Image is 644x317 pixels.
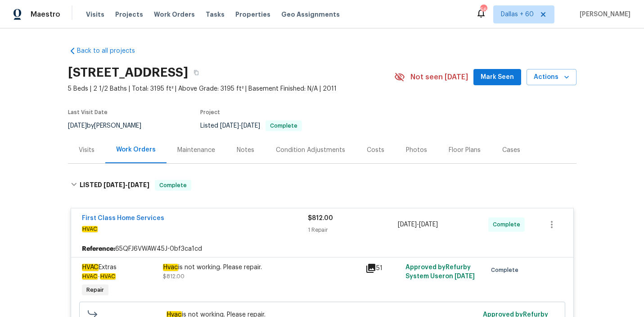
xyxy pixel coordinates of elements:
[83,285,108,294] span: Repair
[527,69,576,86] button: Actions
[104,182,125,188] span: [DATE]
[116,145,156,154] div: Work Orders
[79,146,95,155] div: Visits
[308,225,398,234] div: 1 Repair
[68,123,87,129] span: [DATE]
[200,110,220,115] span: Project
[82,264,117,271] span: Extras
[406,146,427,155] div: Photos
[188,64,204,81] button: Copy Address
[82,215,164,221] a: First Class Home Services
[68,110,108,115] span: Last Visit Date
[163,263,360,272] div: is not working. Please repair.
[534,72,569,83] span: Actions
[449,146,481,155] div: Floor Plans
[241,123,260,129] span: [DATE]
[235,10,270,19] span: Properties
[68,120,152,131] div: by [PERSON_NAME]
[480,5,486,14] div: 564
[491,266,522,275] span: Complete
[82,264,99,271] em: HVAC
[405,264,475,280] span: Approved by Refurby System User on
[128,182,149,188] span: [DATE]
[31,10,60,19] span: Maestro
[502,146,520,155] div: Cases
[82,273,98,280] em: HVAC
[115,10,143,19] span: Projects
[220,123,260,129] span: -
[100,273,116,280] em: HVAC
[86,10,104,19] span: Visits
[82,226,98,232] em: HVAC
[154,10,195,19] span: Work Orders
[200,123,302,129] span: Listed
[68,46,154,55] a: Back to all projects
[177,146,215,155] div: Maintenance
[156,181,190,190] span: Complete
[163,274,185,279] span: $812.00
[266,123,301,129] span: Complete
[71,241,573,257] div: 65QFJ6VWAW45J-0bf3ca1cd
[419,221,438,228] span: [DATE]
[68,84,394,93] span: 5 Beds | 2 1/2 Baths | Total: 3195 ft² | Above Grade: 3195 ft² | Basement Finished: N/A | 2011
[398,221,417,228] span: [DATE]
[576,10,630,19] span: [PERSON_NAME]
[276,146,345,155] div: Condition Adjustments
[501,10,534,19] span: Dallas + 60
[68,68,188,77] h2: [STREET_ADDRESS]
[281,10,340,19] span: Geo Assignments
[104,182,149,188] span: -
[80,180,149,191] h6: LISTED
[220,123,239,129] span: [DATE]
[82,244,115,253] b: Reference:
[481,72,514,83] span: Mark Seen
[398,220,438,229] span: -
[365,263,401,274] div: 51
[493,220,524,229] span: Complete
[68,171,576,200] div: LISTED [DATE]-[DATE]Complete
[237,146,254,155] div: Notes
[308,215,333,221] span: $812.00
[82,274,116,279] span: -
[410,73,468,82] span: Not seen [DATE]
[455,273,475,280] span: [DATE]
[473,69,521,86] button: Mark Seen
[163,264,178,271] em: Hvac
[367,146,384,155] div: Costs
[206,11,225,18] span: Tasks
